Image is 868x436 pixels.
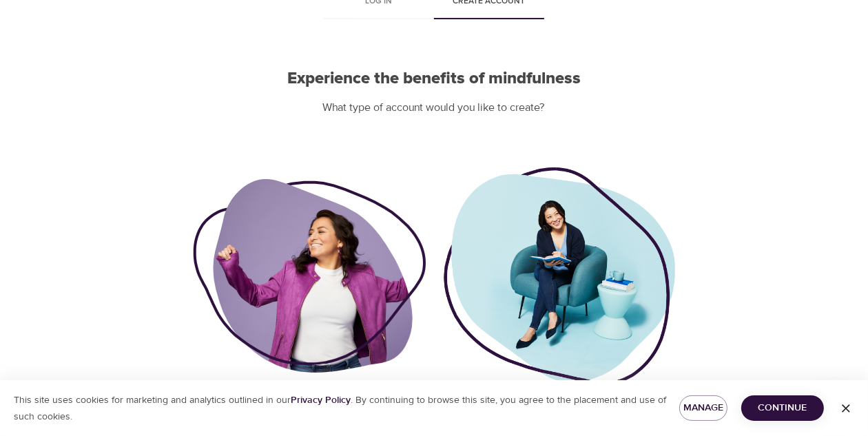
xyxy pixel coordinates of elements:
a: Privacy Policy [291,394,351,406]
span: Manage [690,399,716,417]
button: Manage [679,395,727,421]
button: Continue [741,395,824,421]
span: Continue [752,399,813,417]
h2: Experience the benefits of mindfulness [193,69,675,89]
p: What type of account would you like to create? [193,100,675,116]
